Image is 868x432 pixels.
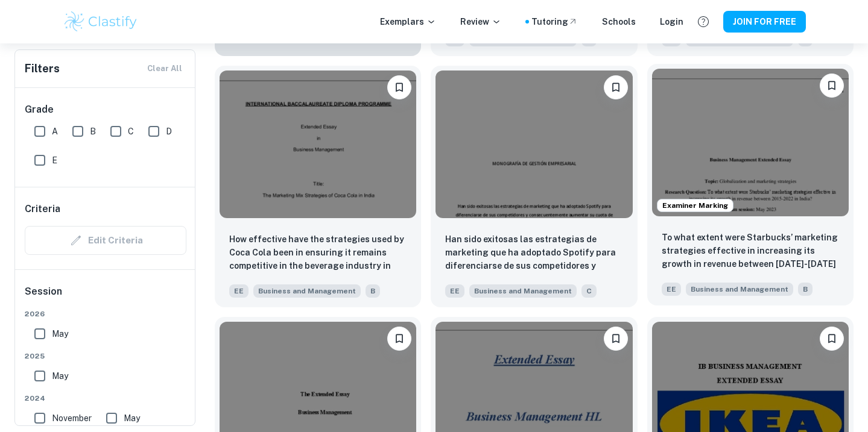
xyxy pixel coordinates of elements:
[652,69,849,216] img: Business and Management EE example thumbnail: To what extent were Starbucks’ marketing
[431,66,637,307] a: Please log in to bookmark exemplarsHan sido exitosas las estrategias de marketing que ha adoptado...
[220,70,416,218] img: Business and Management EE example thumbnail: How effective have the strategies used b
[647,66,854,307] a: Examiner MarkingPlease log in to bookmark exemplarsTo what extent were Starbucks’ marketing strat...
[215,66,421,307] a: Please log in to bookmark exemplarsHow effective have the strategies used by Coca Cola been in en...
[52,369,68,383] span: May
[445,233,622,274] p: Han sido exitosas las estrategias de marketing que ha adoptado Spotify para diferenciarse de sus ...
[460,15,501,28] p: Review
[25,202,60,216] h6: Criteria
[820,74,844,98] button: Please log in to bookmark exemplars
[52,154,57,167] span: E
[657,200,733,211] span: Examiner Marking
[662,231,839,272] p: To what extent were Starbucks’ marketing strategies effective in increasing its growth in revenue...
[723,11,806,33] button: JOIN FOR FREE
[229,284,249,298] span: EE
[686,283,793,296] span: Business and Management
[52,125,58,138] span: A
[25,308,186,319] span: 2026
[25,226,186,255] div: Criteria filters are unavailable when searching by topic
[469,284,577,298] span: Business and Management
[380,15,436,28] p: Exemplars
[229,233,407,274] p: How effective have the strategies used by Coca Cola been in ensuring it remains competitive in th...
[387,327,411,351] button: Please log in to bookmark exemplars
[253,284,361,298] span: Business and Management
[693,11,714,32] button: Help and Feedback
[604,75,628,99] button: Please log in to bookmark exemplars
[387,75,411,99] button: Please log in to bookmark exemplars
[25,102,186,117] h6: Grade
[366,284,380,298] span: B
[52,412,92,425] span: November
[436,70,632,218] img: Business and Management EE example thumbnail: Han sido exitosas las estrategias de mar
[604,327,628,351] button: Please log in to bookmark exemplars
[602,15,636,28] a: Schools
[445,284,464,298] span: EE
[662,283,681,296] span: EE
[25,393,186,404] span: 2024
[531,15,578,28] a: Tutoring
[166,125,172,138] span: D
[25,60,60,77] h6: Filters
[820,327,844,351] button: Please log in to bookmark exemplars
[124,412,140,425] span: May
[798,283,813,296] span: B
[90,125,96,138] span: B
[63,10,139,34] img: Clastify logo
[128,125,134,138] span: C
[581,284,597,298] span: C
[25,284,186,308] h6: Session
[25,351,186,362] span: 2025
[52,327,68,340] span: May
[660,15,683,28] a: Login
